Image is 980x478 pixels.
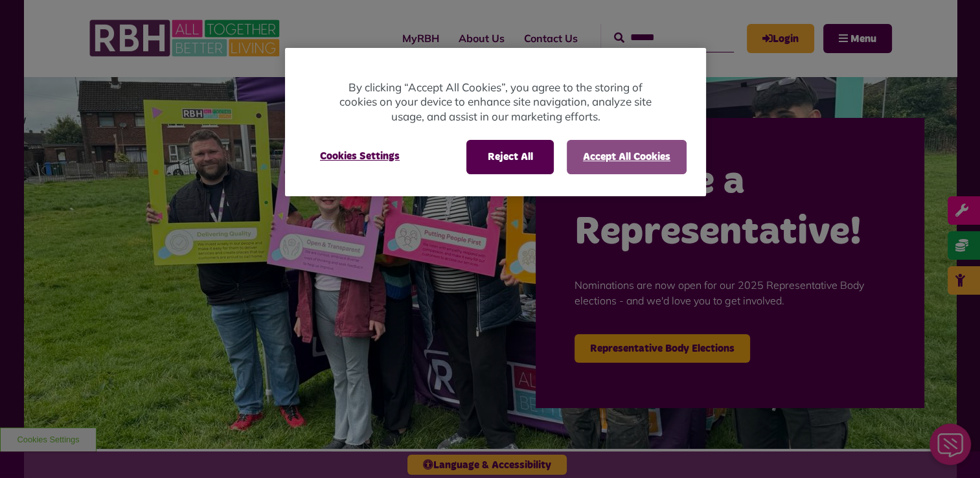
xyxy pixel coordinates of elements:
button: Cookies Settings [304,140,415,172]
p: By clicking “Accept All Cookies”, you agree to the storing of cookies on your device to enhance s... [337,80,654,124]
button: Accept All Cookies [567,140,687,174]
div: Cookie banner [285,48,706,196]
button: Reject All [466,140,554,174]
div: Close Web Assistant [8,4,49,45]
div: Privacy [285,48,706,196]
